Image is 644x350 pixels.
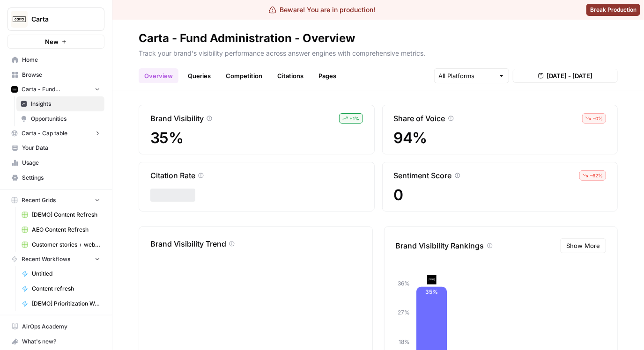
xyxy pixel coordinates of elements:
span: New [45,37,59,46]
a: AEO Content Refresh [17,222,104,237]
span: Customer stories + webinar transcripts [32,241,100,249]
span: [DEMO] Prioritization Workflow for creation [32,299,100,308]
a: Opportunities [16,111,104,126]
span: AirOps Academy [22,322,100,331]
a: Home [7,52,104,67]
span: Content refresh [32,284,100,293]
p: Brand Visibility [150,113,204,124]
button: Recent Grids [7,193,104,207]
a: Browse [7,67,104,82]
img: Carta Logo [11,11,28,28]
a: Citations [272,68,309,83]
a: [DEMO] Content Refresh [17,207,104,222]
p: Sentiment Score [394,170,452,181]
button: Workspace: Carta [7,7,104,31]
span: Break Production [590,6,637,14]
a: Competition [220,68,268,83]
span: Insights [31,100,100,108]
span: Usage [22,159,100,167]
text: 35% [425,288,438,295]
span: 35% [150,130,363,146]
span: Untitled [32,270,100,278]
span: Your Data [22,144,100,152]
tspan: 36% [398,280,410,287]
a: AirOps Academy [7,319,104,334]
button: What's new? [7,334,104,349]
span: [DEMO] Content Refresh [32,211,100,219]
a: [DEMO] Prioritization Workflow for creation [17,296,104,311]
img: c35yeiwf0qjehltklbh57st2xhbo [427,275,436,284]
span: Settings [22,174,100,182]
span: Carta [31,15,88,24]
div: Carta - Fund Administration - Overview [139,31,355,46]
p: Share of Voice [394,113,445,124]
p: Brand Visibility Trend [150,238,226,249]
div: Beware! You are in production! [269,5,376,15]
button: Break Production [586,4,640,16]
span: 0 [394,187,607,204]
span: Carta - Cap table [22,129,67,138]
span: Opportunities [31,115,100,123]
p: Track your brand's visibility performance across answer engines with comprehensive metrics. [139,46,618,58]
a: Customer stories + webinar transcripts [17,237,104,252]
span: 94% [394,130,607,146]
button: Carta - Cap table [7,126,104,140]
button: [DATE] - [DATE] [513,69,618,83]
span: – 62 % [590,172,603,179]
span: Home [22,56,100,64]
a: Settings [7,170,104,185]
a: Untitled [17,266,104,281]
button: Carta - Fund Administration [7,82,104,96]
span: Browse [22,71,100,79]
span: Recent Grids [22,196,56,204]
img: c35yeiwf0qjehltklbh57st2xhbo [11,86,18,93]
input: All Platforms [438,71,495,80]
span: – 0 % [593,115,603,122]
button: New [7,35,104,49]
p: Citation Rate [150,170,195,181]
a: Queries [182,68,216,83]
span: Show More [566,241,600,250]
button: Recent Workflows [7,252,104,266]
a: Pages [313,68,342,83]
span: AEO Content Refresh [32,226,100,234]
span: + 1 % [350,115,360,122]
tspan: 27% [398,309,410,316]
span: [DATE] - [DATE] [547,71,592,80]
button: Show More [560,238,606,253]
a: Usage [7,155,104,170]
a: Insights [16,96,104,111]
p: Brand Visibility Rankings [396,240,484,251]
a: Content refresh [17,281,104,296]
tspan: 18% [399,338,410,345]
div: What's new? [8,335,104,349]
a: Overview [139,68,178,83]
a: Your Data [7,140,104,155]
span: Recent Workflows [22,255,70,263]
span: Carta - Fund Administration [22,85,90,94]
